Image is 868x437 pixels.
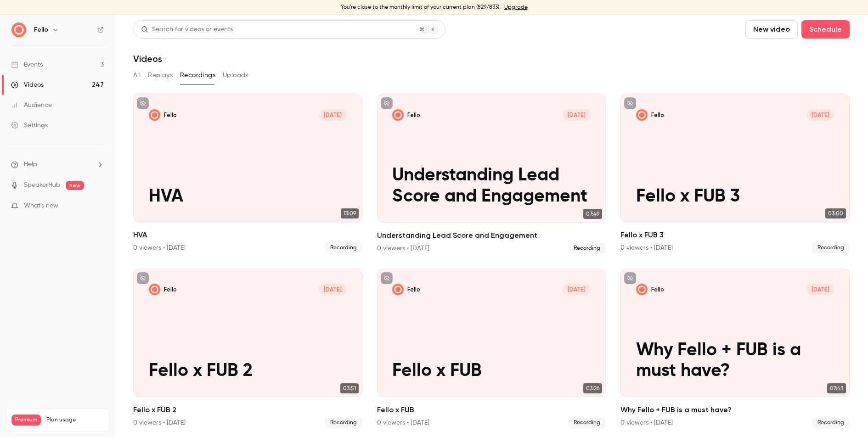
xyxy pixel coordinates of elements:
span: 13:09 [341,208,359,218]
li: Fello x FUB 2 [133,269,362,429]
span: Recording [812,417,850,428]
span: 03:51 [340,383,359,393]
a: HVAFello[DATE]HVA13:09HVA0 viewers • [DATE]Recording [133,94,362,253]
img: Fello x FUB 2 [149,284,160,295]
div: 0 viewers • [DATE] [133,418,186,427]
a: Fello x FUB 3Fello[DATE]Fello x FUB 303:00Fello x FUB 30 viewers • [DATE]Recording [620,94,850,253]
h1: Videos [133,53,162,64]
div: Settings [11,121,48,130]
li: Fello x FUB 3 [620,94,850,254]
span: Recording [568,243,606,254]
span: Help [24,160,37,169]
span: new [66,181,84,190]
img: Understanding Lead Score and Engagement [392,109,404,121]
img: Fello x FUB 3 [636,109,648,121]
p: Fello [651,286,664,293]
li: Understanding Lead Score and Engagement [377,94,606,254]
span: [DATE] [806,284,834,295]
h2: Fello x FUB 3 [620,230,850,241]
span: Recording [568,417,606,428]
span: 07:43 [827,383,846,393]
a: Fello x FUBFello[DATE]Fello x FUB03:26Fello x FUB0 viewers • [DATE]Recording [377,269,606,429]
button: unpublished [137,272,149,284]
span: 03:26 [583,383,602,393]
a: Why Fello + FUB is a must have?Fello[DATE]Why Fello + FUB is a must have?07:43Why Fello + FUB is ... [620,269,850,428]
span: What's new [24,201,58,211]
h2: Fello x FUB 2 [133,404,362,415]
p: Understanding Lead Score and Engagement [392,165,590,207]
p: Fello [407,111,420,119]
div: Audience [11,101,52,110]
p: HVA [149,186,347,207]
button: Recordings [180,68,215,83]
span: Premium [11,415,41,426]
section: Videos [133,20,850,431]
h2: HVA [133,230,362,241]
div: Search for videos or events [141,25,233,34]
a: SpeakerHub [24,180,60,190]
iframe: Noticeable Trigger [93,202,104,210]
div: 0 viewers • [DATE] [377,244,429,253]
h2: Understanding Lead Score and Engagement [377,230,606,241]
p: Why Fello + FUB is a must have? [636,340,834,381]
span: Recording [812,242,850,253]
p: Fello [164,286,177,293]
span: [DATE] [563,284,591,295]
div: Videos [11,80,44,90]
img: Fello x FUB [392,284,404,295]
button: unpublished [624,97,636,109]
h6: Fello [34,25,48,34]
span: 07:49 [583,209,602,219]
li: Why Fello + FUB is a must have? [620,269,850,429]
h2: Fello x FUB [377,404,606,415]
div: 0 viewers • [DATE] [620,243,673,252]
button: Replays [148,68,173,83]
button: New video [745,20,798,39]
p: Fello x FUB 3 [636,186,834,207]
a: Fello x FUB 2Fello[DATE]Fello x FUB 203:51Fello x FUB 20 viewers • [DATE]Recording [133,269,362,428]
img: Why Fello + FUB is a must have? [636,284,648,295]
button: Schedule [801,20,850,39]
li: help-dropdown-opener [11,160,104,169]
span: [DATE] [319,109,347,121]
img: HVA [149,109,160,121]
p: Fello [164,111,177,119]
div: 0 viewers • [DATE] [377,418,429,427]
button: unpublished [381,272,393,284]
span: 03:00 [825,208,846,218]
img: Fello [11,22,26,37]
div: 0 viewers • [DATE] [620,418,673,427]
span: Recording [325,242,362,253]
div: 0 viewers • [DATE] [133,243,186,252]
h2: Why Fello + FUB is a must have? [620,404,850,415]
a: Understanding Lead Score and EngagementFello[DATE]Understanding Lead Score and Engagement07:49Und... [377,94,606,254]
button: Uploads [223,68,248,83]
p: Fello x FUB 2 [149,361,347,381]
span: Plan usage [46,416,103,424]
a: Upgrade [504,4,528,11]
p: Fello [407,286,420,293]
button: unpublished [137,97,149,109]
button: unpublished [624,272,636,284]
span: [DATE] [319,284,347,295]
p: Fello x FUB [392,361,590,381]
div: Events [11,60,43,69]
button: All [133,68,141,83]
span: Recording [325,417,362,428]
span: [DATE] [806,109,834,121]
button: unpublished [381,97,393,109]
span: [DATE] [563,109,591,121]
p: Fello [651,111,664,119]
li: HVA [133,94,362,254]
li: Fello x FUB [377,269,606,429]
